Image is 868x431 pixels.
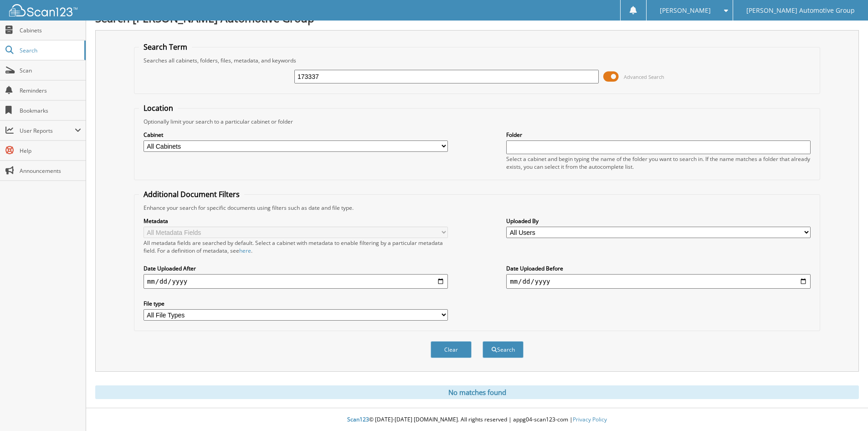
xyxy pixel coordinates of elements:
[506,155,811,171] div: Select a cabinet and begin typing the name of the folder you want to search in. If the name match...
[86,409,868,431] div: © [DATE]-[DATE] [DOMAIN_NAME]. All rights reserved | appg04-scan123-com |
[144,217,448,225] label: Metadata
[144,274,448,289] input: start
[20,147,81,155] span: Help
[506,265,811,272] label: Date Uploaded Before
[139,118,815,125] div: Optionally limit your search to a particular cabinet or folder
[20,167,81,175] span: Announcements
[20,47,80,54] span: Search
[624,73,664,80] span: Advanced Search
[20,87,81,94] span: Reminders
[746,8,855,13] span: [PERSON_NAME] Automotive Group
[573,415,607,423] a: Privacy Policy
[431,341,472,358] button: Clear
[239,247,251,254] a: here
[822,387,868,431] iframe: Chat Widget
[144,300,448,307] label: File type
[20,67,81,74] span: Scan
[506,131,811,139] label: Folder
[20,107,81,114] span: Bookmarks
[347,415,369,423] span: Scan123
[144,265,448,272] label: Date Uploaded After
[506,274,811,289] input: end
[20,127,75,135] span: User Reports
[139,103,178,113] legend: Location
[9,4,77,16] img: scan123-logo-white.svg
[139,42,192,52] legend: Search Term
[95,385,859,399] div: No matches found
[506,217,811,225] label: Uploaded By
[139,189,244,199] legend: Additional Document Filters
[139,204,815,212] div: Enhance your search for specific documents using filters such as date and file type.
[20,26,81,34] span: Cabinets
[139,57,815,64] div: Searches all cabinets, folders, files, metadata, and keywords
[483,341,524,358] button: Search
[660,8,711,13] span: [PERSON_NAME]
[144,239,448,254] div: All metadata fields are searched by default. Select a cabinet with metadata to enable filtering b...
[144,131,448,139] label: Cabinet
